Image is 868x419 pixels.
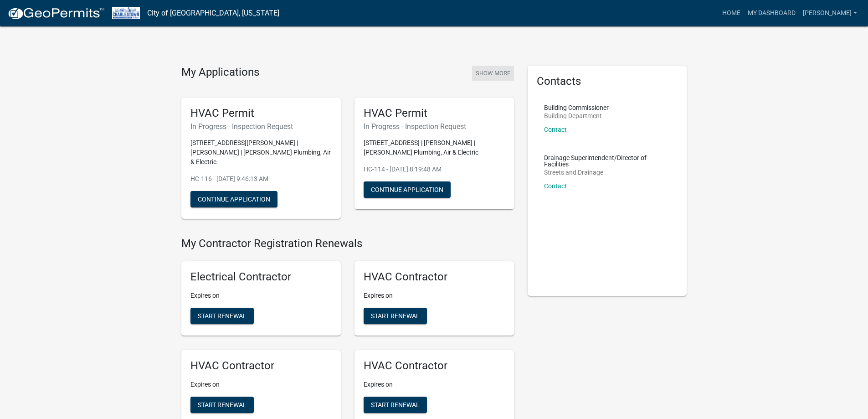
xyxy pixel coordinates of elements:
[190,397,254,413] button: Start Renewal
[719,5,744,22] a: Home
[190,308,254,324] button: Start Renewal
[198,401,247,408] span: Start Renewal
[190,107,332,120] h5: HVAC Permit
[364,291,505,300] p: Expires on
[181,237,514,250] h4: My Contractor Registration Renewals
[364,270,505,284] h5: HVAC Contractor
[190,138,332,167] p: [STREET_ADDRESS][PERSON_NAME] | [PERSON_NAME] | [PERSON_NAME] Plumbing, Air & Electric
[544,155,671,167] p: Drainage Superintendent/Director of Facilities
[364,107,505,120] h5: HVAC Permit
[147,5,279,21] a: City of [GEOGRAPHIC_DATA], [US_STATE]
[112,7,140,19] img: City of Charlestown, Indiana
[364,359,505,372] h5: HVAC Contractor
[364,380,505,389] p: Expires on
[198,312,247,320] span: Start Renewal
[744,5,799,22] a: My Dashboard
[364,138,505,157] p: [STREET_ADDRESS] | [PERSON_NAME] | [PERSON_NAME] Plumbing, Air & Electric
[544,169,671,176] p: Streets and Drainage
[544,126,567,133] a: Contact
[190,291,332,300] p: Expires on
[544,113,609,119] p: Building Department
[364,181,451,198] button: Continue Application
[190,191,277,207] button: Continue Application
[181,66,259,79] h4: My Applications
[364,308,427,324] button: Start Renewal
[544,182,567,190] a: Contact
[472,66,514,81] button: Show More
[190,359,332,372] h5: HVAC Contractor
[190,122,332,131] h6: In Progress - Inspection Request
[537,75,678,88] h5: Contacts
[190,174,332,184] p: HC-116 - [DATE] 9:46:13 AM
[371,312,420,320] span: Start Renewal
[544,104,609,111] p: Building Commissioner
[190,270,332,284] h5: Electrical Contractor
[190,380,332,389] p: Expires on
[364,397,427,413] button: Start Renewal
[364,165,505,174] p: HC-114 - [DATE] 8:19:48 AM
[371,401,420,408] span: Start Renewal
[799,5,861,22] a: [PERSON_NAME]
[364,122,505,131] h6: In Progress - Inspection Request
